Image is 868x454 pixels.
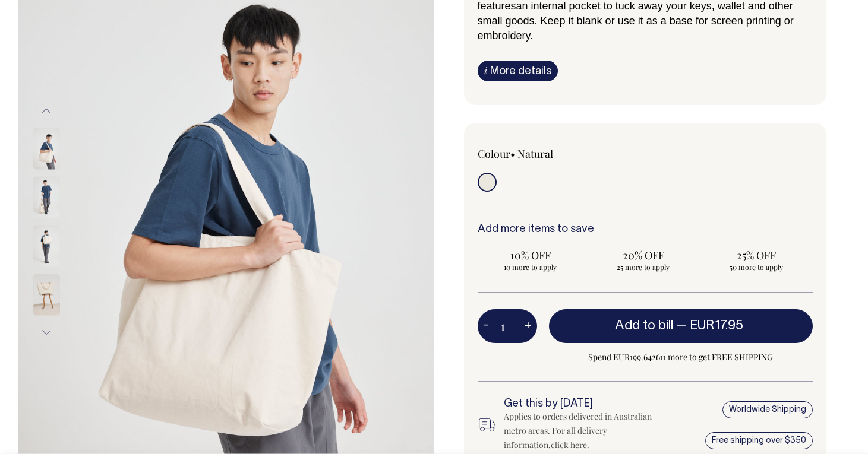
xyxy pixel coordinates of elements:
button: - [478,315,494,338]
input: 25% OFF 50 more to apply [703,245,809,275]
h6: Add more items to save [478,224,813,236]
span: 25% OFF [709,248,803,262]
button: Next [37,319,55,345]
span: 10 more to apply [484,262,577,272]
div: Applies to orders delivered in Australian metro areas. For all delivery information, . [504,409,660,452]
span: 50 more to apply [709,262,803,272]
a: iMore details [478,61,558,81]
span: 20% OFF [596,248,690,262]
span: Add to bill [615,320,673,332]
img: natural [33,128,60,169]
img: natural [33,176,60,218]
input: 10% OFF 10 more to apply [478,245,583,275]
button: + [519,315,537,338]
span: EUR17.95 [690,320,743,332]
span: Spend EUR199.642611 more to get FREE SHIPPING [549,350,813,364]
h6: Get this by [DATE] [504,398,660,410]
div: Colour [478,147,612,161]
img: natural [33,274,60,315]
span: 25 more to apply [596,262,690,272]
input: 20% OFF 25 more to apply [591,245,696,275]
button: Previous [37,98,55,125]
img: natural [33,225,60,266]
span: i [484,64,487,77]
span: — [676,320,746,332]
label: Natural [517,147,553,161]
a: click here [551,439,587,450]
span: • [510,147,515,161]
span: 10% OFF [484,248,577,262]
button: Add to bill —EUR17.95 [549,309,813,342]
